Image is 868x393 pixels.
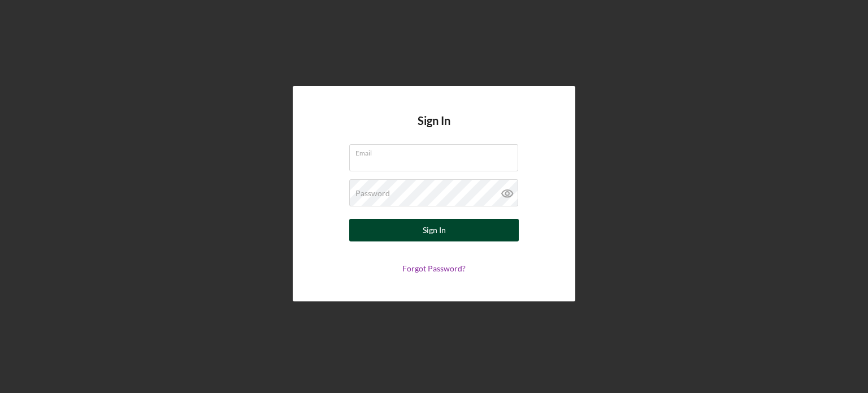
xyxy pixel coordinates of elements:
h4: Sign In [418,114,450,144]
label: Email [355,145,518,157]
label: Password [355,189,390,198]
button: Sign In [349,219,519,241]
a: Forgot Password? [402,264,466,273]
div: Sign In [423,219,446,241]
